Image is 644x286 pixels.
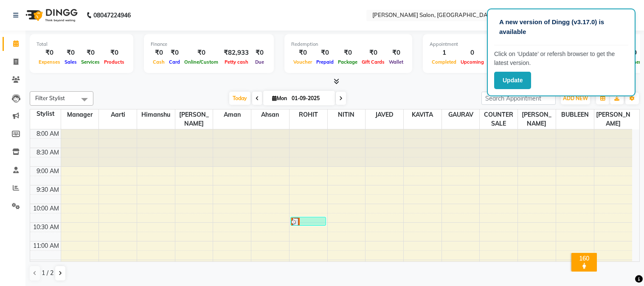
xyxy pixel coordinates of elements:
span: 1 / 2 [42,269,53,278]
p: A new version of Dingg (v3.17.0) is available [499,17,623,36]
div: 160 [573,255,595,262]
div: Total [37,41,127,48]
span: Himanshu [137,109,175,120]
div: Finance [151,41,267,48]
div: 10:30 AM [31,223,61,232]
div: ₹0 [102,48,127,58]
div: Appointment [430,41,535,48]
div: ₹0 [314,48,336,58]
span: JAVED [366,109,403,120]
div: ₹0 [252,48,267,58]
span: Online/Custom [182,59,220,65]
img: logo [22,3,80,27]
span: Expenses [37,59,62,65]
div: 10:00 AM [31,204,61,213]
span: Sales [62,59,79,65]
span: Products [102,59,127,65]
div: ₹0 [79,48,102,58]
input: Search Appointment [481,92,556,105]
p: Click on ‘Update’ or refersh browser to get the latest version. [494,50,628,67]
span: Gift Cards [360,59,387,65]
div: 0 [486,48,510,58]
div: 1 [430,48,458,58]
span: Completed [430,59,458,65]
div: ₹0 [62,48,79,58]
span: Card [167,59,182,65]
span: Cash [151,59,167,65]
span: Services [79,59,102,65]
span: Ahsan [251,109,289,120]
div: ₹0 [167,48,182,58]
b: 08047224946 [93,3,131,27]
div: 11:00 AM [31,241,61,250]
span: COUNTER SALE [480,109,517,129]
div: 8:00 AM [35,129,61,138]
div: 0 [458,48,486,58]
span: Petty cash [222,59,250,65]
div: ₹0 [360,48,387,58]
span: Due [253,59,266,65]
span: GAURAV [442,109,480,120]
div: 11:30 AM [31,260,61,269]
button: ADD NEW [561,93,590,104]
div: ₹0 [336,48,360,58]
span: [PERSON_NAME] [594,109,632,129]
div: ₹0 [291,48,314,58]
span: Voucher [291,59,314,65]
span: BUBLEEN [556,109,594,120]
span: Today [229,92,250,105]
button: Update [494,72,531,89]
div: Stylist [30,109,61,118]
div: [PERSON_NAME], TK01, 10:20 AM-10:35 AM, Hair - Shampoo 1 ([DEMOGRAPHIC_DATA]) [291,217,326,225]
span: Ongoing [486,59,510,65]
div: Redemption [291,41,405,48]
span: [PERSON_NAME] [175,109,213,129]
span: ROHIT [290,109,327,120]
span: Mon [270,95,289,101]
div: 8:30 AM [35,148,61,157]
span: Aarti [99,109,137,120]
div: ₹0 [387,48,405,58]
input: 2025-09-01 [289,92,332,105]
div: ₹0 [37,48,62,58]
span: Filter Stylist [35,95,65,101]
div: ₹0 [182,48,220,58]
div: 9:30 AM [35,185,61,194]
span: Wallet [387,59,405,65]
span: [PERSON_NAME] [518,109,556,129]
span: NITIN [328,109,366,120]
span: Aman [213,109,251,120]
span: KAVITA [404,109,442,120]
span: Upcoming [458,59,486,65]
span: Manager [61,109,99,120]
div: ₹82,933 [220,48,252,58]
span: Prepaid [314,59,336,65]
div: ₹0 [151,48,167,58]
span: Package [336,59,360,65]
div: 9:00 AM [35,167,61,176]
span: ADD NEW [563,95,588,101]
